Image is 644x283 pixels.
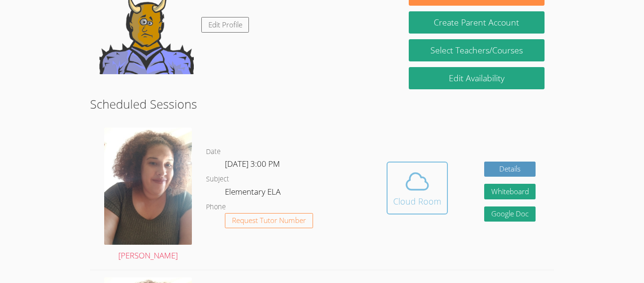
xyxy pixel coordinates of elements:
dt: Date [206,146,221,158]
a: Google Doc [484,206,536,222]
dd: Elementary ELA [225,185,282,201]
a: Edit Profile [201,17,249,33]
dt: Subject [206,173,229,185]
button: Request Tutor Number [225,213,313,229]
h2: Scheduled Sessions [90,95,554,113]
div: Cloud Room [393,195,441,208]
a: Select Teachers/Courses [409,39,545,61]
a: [PERSON_NAME] [104,128,192,263]
span: [DATE] 3:00 PM [225,158,280,169]
a: Details [484,162,536,177]
img: avatar.png [104,128,192,245]
button: Cloud Room [387,162,448,214]
dt: Phone [206,201,226,213]
button: Create Parent Account [409,11,545,34]
button: Whiteboard [484,184,536,199]
a: Edit Availability [409,67,545,89]
span: Request Tutor Number [232,217,306,224]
